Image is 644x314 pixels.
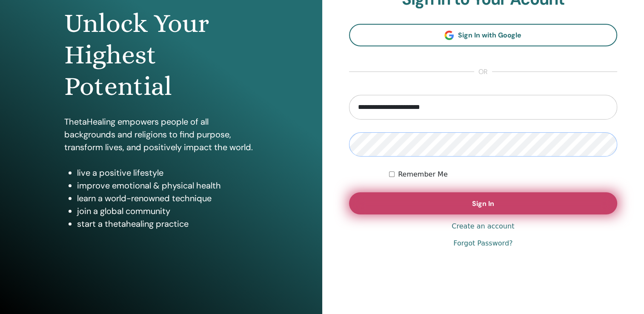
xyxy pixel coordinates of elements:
[77,205,258,217] li: join a global community
[453,238,512,248] a: Forgot Password?
[64,115,258,154] p: ThetaHealing empowers people of all backgrounds and religions to find purpose, transform lives, a...
[398,169,448,180] label: Remember Me
[64,8,258,103] h1: Unlock Your Highest Potential
[349,192,618,214] button: Sign In
[474,67,492,77] span: or
[77,166,258,179] li: live a positive lifestyle
[349,24,618,46] a: Sign In with Google
[77,179,258,192] li: improve emotional & physical health
[77,192,258,205] li: learn a world-renowned technique
[452,221,514,231] a: Create an account
[472,199,494,208] span: Sign In
[389,169,617,180] div: Keep me authenticated indefinitely or until I manually logout
[458,31,521,40] span: Sign In with Google
[77,217,258,230] li: start a thetahealing practice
